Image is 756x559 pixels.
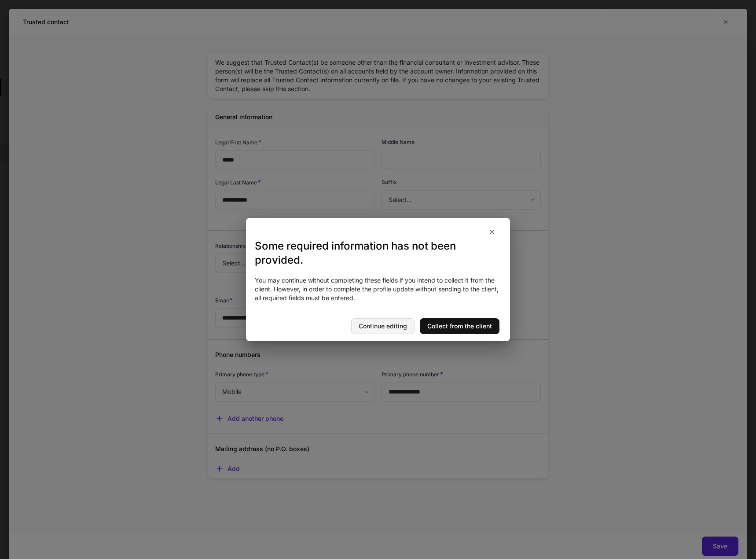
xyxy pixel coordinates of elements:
[255,276,501,302] div: You may continue without completing these fields if you intend to collect it from the client. How...
[255,239,501,267] h3: Some required information has not been provided.
[427,323,492,329] div: Collect from the client
[420,318,499,334] button: Collect from the client
[351,318,415,334] button: Continue editing
[359,323,407,329] div: Continue editing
